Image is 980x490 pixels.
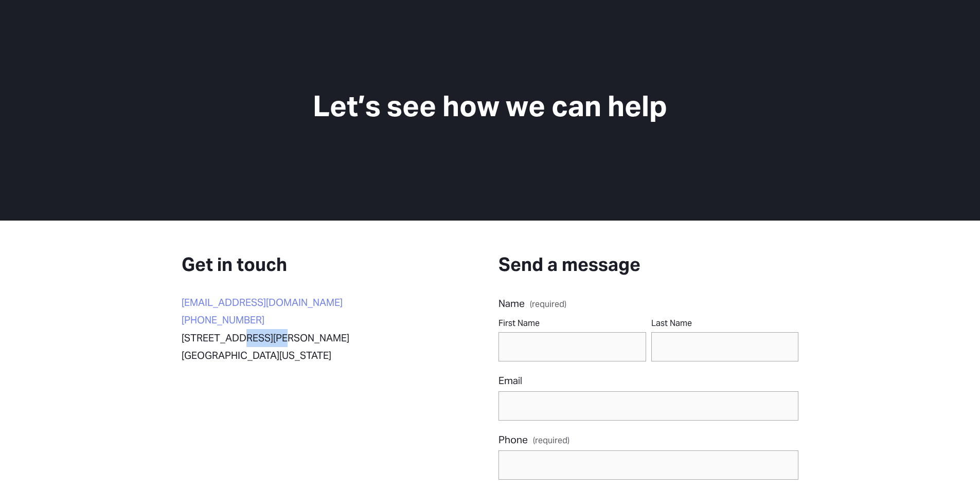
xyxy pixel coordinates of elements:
a: [EMAIL_ADDRESS][DOMAIN_NAME] [182,296,343,308]
h3: Send a message [498,253,798,277]
h3: Get in touch [182,253,429,277]
span: (required) [530,300,566,308]
span: Phone [498,431,528,449]
p: [STREET_ADDRESS][PERSON_NAME] [GEOGRAPHIC_DATA][US_STATE] [182,329,429,365]
div: First Name [498,316,646,332]
span: (required) [533,437,569,445]
span: Name [498,295,525,313]
a: [PHONE_NUMBER] [182,314,264,326]
div: Last Name [651,316,799,332]
h1: Let’s see how we can help [259,88,722,124]
span: Email [498,372,522,390]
